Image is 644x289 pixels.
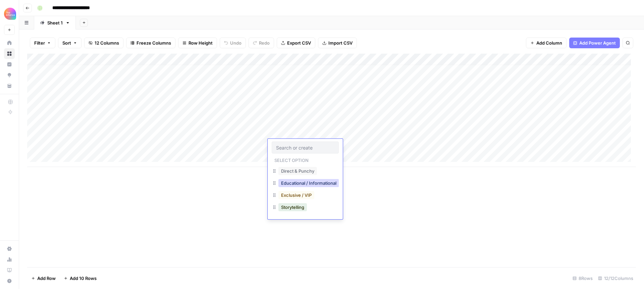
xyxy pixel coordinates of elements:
[318,38,357,48] button: Import CSV
[4,5,15,22] button: Workspace: Alliance
[595,273,636,284] div: 12/12 Columns
[34,40,45,46] span: Filter
[259,40,270,46] span: Redo
[272,202,339,214] div: Storytelling
[4,38,15,48] a: Home
[230,40,241,46] span: Undo
[249,38,274,48] button: Redo
[95,40,119,46] span: 12 Columns
[60,273,101,284] button: Add 10 Rows
[570,273,595,284] div: 8 Rows
[220,38,246,48] button: Undo
[579,40,616,46] span: Add Power Agent
[47,19,63,26] div: Sheet 1
[189,40,213,46] span: Row Height
[4,243,15,254] a: Settings
[278,203,307,211] button: Storytelling
[4,254,15,265] a: Usage
[278,191,314,199] button: Exclusive / VIP
[276,144,334,151] input: Search or create
[62,40,71,46] span: Sort
[58,38,82,48] button: Sort
[178,38,217,48] button: Row Height
[536,40,562,46] span: Add Column
[4,276,15,286] button: Help + Support
[278,179,339,187] button: Educational / Informational
[34,16,76,30] a: Sheet 1
[272,166,339,178] div: Direct & Punchy
[30,38,55,48] button: Filter
[4,48,15,59] a: Browse
[569,38,620,48] button: Add Power Agent
[328,40,353,46] span: Import CSV
[4,70,15,80] a: Opportunities
[272,178,339,190] div: Educational / Informational
[277,38,315,48] button: Export CSV
[4,59,15,70] a: Insights
[37,275,56,282] span: Add Row
[272,190,339,202] div: Exclusive / VIP
[4,80,15,91] a: Your Data
[272,156,311,164] p: Select option
[526,38,567,48] button: Add Column
[137,40,171,46] span: Freeze Columns
[126,38,175,48] button: Freeze Columns
[287,40,311,46] span: Export CSV
[4,8,16,20] img: Alliance Logo
[84,38,123,48] button: 12 Columns
[27,273,60,284] button: Add Row
[70,275,97,282] span: Add 10 Rows
[4,265,15,276] a: Learning Hub
[278,167,317,175] button: Direct & Punchy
